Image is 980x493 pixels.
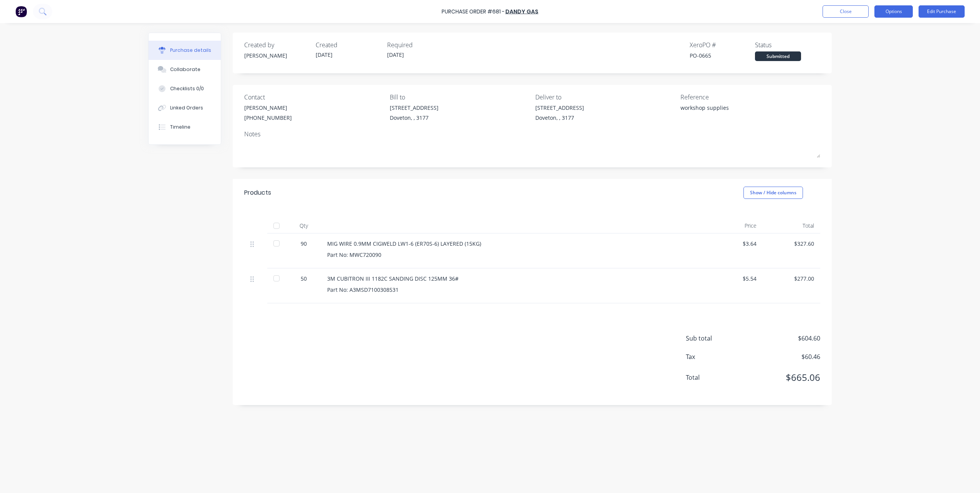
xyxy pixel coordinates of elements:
[390,104,439,112] div: [STREET_ADDRESS]
[316,40,381,50] div: Created
[874,5,913,18] button: Options
[686,373,743,382] span: Total
[244,104,292,112] div: [PERSON_NAME]
[743,371,820,384] span: $665.06
[680,93,820,102] div: Reference
[711,240,757,248] div: $3.64
[170,66,200,73] div: Collaborate
[690,40,755,50] div: Xero PO #
[690,51,755,60] div: PO-0665
[286,218,321,233] div: Qty
[293,240,315,248] div: 90
[244,188,271,197] div: Products
[743,352,820,361] span: $60.46
[743,187,803,199] button: Show / Hide columns
[244,93,384,102] div: Contact
[763,218,820,233] div: Total
[170,104,203,111] div: Linked Orders
[919,5,965,18] button: Edit Purchase
[244,129,820,139] div: Notes
[535,114,584,122] div: Doveton, , 3177
[327,251,699,259] div: Part No: MWC720090
[505,8,538,15] a: Dandy Gas
[170,47,211,54] div: Purchase details
[149,60,221,79] button: Collaborate
[170,124,190,131] div: Timeline
[293,275,315,283] div: 50
[149,98,221,117] button: Linked Orders
[149,79,221,98] button: Checklists 0/0
[755,51,801,61] div: Submitted
[442,8,505,16] div: Purchase Order #681 -
[705,218,763,233] div: Price
[390,93,530,102] div: Bill to
[823,5,869,18] button: Close
[327,275,699,283] div: 3M CUBITRON III 1182C SANDING DISC 125MM 36#
[149,41,221,60] button: Purchase details
[327,286,699,294] div: Part No: A3MSD7100308531
[387,40,452,50] div: Required
[244,114,292,122] div: [PHONE_NUMBER]
[711,275,757,283] div: $5.54
[535,93,675,102] div: Deliver to
[769,275,814,283] div: $277.00
[769,240,814,248] div: $327.60
[680,104,776,121] textarea: workshop supplies
[686,334,743,343] span: Sub total
[686,352,743,361] span: Tax
[743,334,820,343] span: $604.60
[390,114,439,122] div: Doveton, , 3177
[244,40,310,50] div: Created by
[15,6,27,17] img: Factory
[149,117,221,137] button: Timeline
[244,51,310,60] div: [PERSON_NAME]
[755,40,820,50] div: Status
[327,240,699,248] div: MIG WIRE 0.9MM CIGWELD LW1-6 (ER70S-6) LAYERED (15KG)
[535,104,584,112] div: [STREET_ADDRESS]
[170,85,204,92] div: Checklists 0/0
